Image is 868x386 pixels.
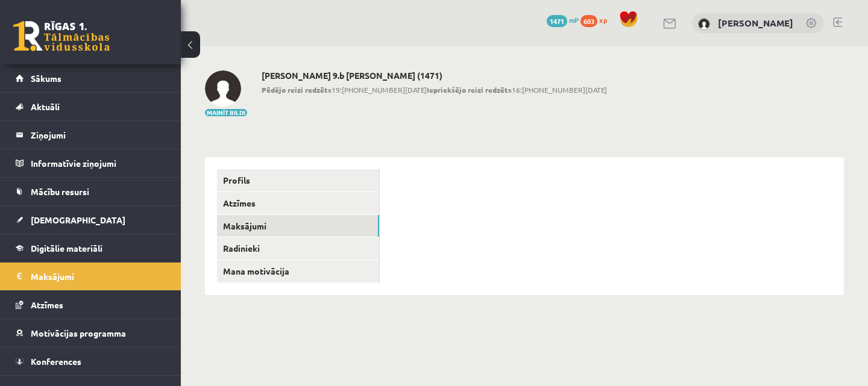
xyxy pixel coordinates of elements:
span: Aktuāli [31,101,60,112]
a: Rīgas 1. Tālmācības vidusskola [13,21,110,51]
h2: [PERSON_NAME] 9.b [PERSON_NAME] (1471) [262,70,607,81]
span: Mācību resursi [31,186,89,197]
a: Mana motivācija [217,260,379,282]
img: Emīlija Rostoka [698,18,710,30]
span: 19:[PHONE_NUMBER][DATE] 16:[PHONE_NUMBER][DATE] [262,84,607,95]
a: Radinieki [217,237,379,260]
a: Informatīvie ziņojumi [16,149,166,177]
span: Digitālie materiāli [31,243,102,254]
a: Maksājumi [16,263,166,290]
span: Konferences [31,356,81,367]
span: Atzīmes [31,299,63,310]
a: Sākums [16,64,166,92]
a: Ziņojumi [16,121,166,149]
a: Mācību resursi [16,178,166,205]
a: Atzīmes [217,192,379,214]
a: Atzīmes [16,291,166,319]
a: 603 xp [580,15,613,25]
span: xp [599,15,607,25]
legend: Informatīvie ziņojumi [31,149,166,177]
a: Motivācijas programma [16,319,166,347]
b: Iepriekšējo reizi redzēts [427,85,512,95]
span: Sākums [31,73,61,84]
span: mP [569,15,579,25]
a: Profils [217,169,379,191]
a: Aktuāli [16,93,166,120]
a: [PERSON_NAME] [718,17,793,29]
img: Emīlija Rostoka [205,70,241,107]
b: Pēdējo reizi redzēts [262,85,332,95]
a: Maksājumi [217,215,379,237]
span: [DEMOGRAPHIC_DATA] [31,214,125,225]
legend: Maksājumi [31,263,166,290]
legend: Ziņojumi [31,121,166,149]
a: [DEMOGRAPHIC_DATA] [16,206,166,234]
a: Konferences [16,347,166,375]
a: 1471 mP [547,15,579,25]
span: Motivācijas programma [31,328,126,338]
span: 1471 [547,15,567,27]
button: Mainīt bildi [205,109,247,116]
span: 603 [580,15,597,27]
a: Digitālie materiāli [16,234,166,262]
